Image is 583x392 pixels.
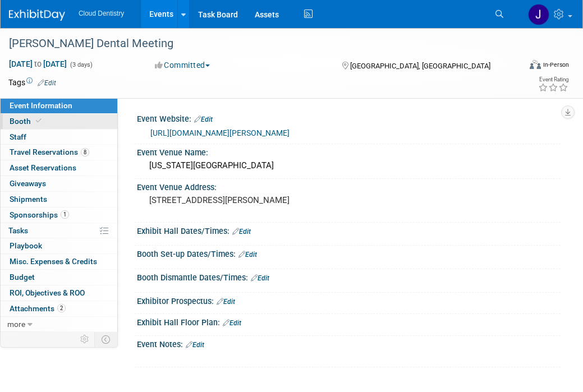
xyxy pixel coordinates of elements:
span: to [33,59,43,68]
div: Event Venue Name: [137,144,561,158]
a: Booth [1,114,117,129]
div: Booth Dismantle Dates/Times: [137,269,561,284]
div: Event Format [483,58,569,75]
span: ROI, Objectives & ROO [10,288,85,297]
div: [PERSON_NAME] Dental Meeting [5,34,513,54]
span: Asset Reservations [10,163,76,172]
a: Edit [217,298,235,306]
div: [US_STATE][GEOGRAPHIC_DATA] [145,157,552,174]
span: Sponsorships [10,210,69,219]
span: Booth [10,117,44,126]
div: Exhibit Hall Floor Plan: [137,314,561,329]
span: Tasks [8,226,28,235]
img: Format-Inperson.png [530,60,541,69]
a: Edit [251,274,269,282]
a: Attachments2 [1,301,117,316]
a: more [1,317,117,332]
span: 2 [57,304,66,312]
a: Edit [223,319,241,327]
span: Staff [10,132,26,141]
pre: [STREET_ADDRESS][PERSON_NAME] [149,195,301,205]
a: Giveaways [1,176,117,191]
div: Event Notes: [137,336,561,351]
a: Edit [232,228,251,236]
a: Staff [1,130,117,145]
a: Misc. Expenses & Credits [1,254,117,269]
span: Playbook [10,241,42,250]
a: Shipments [1,192,117,207]
div: Event Website: [137,110,561,125]
button: Committed [151,59,214,71]
span: 1 [61,210,69,219]
a: Event Information [1,98,117,113]
a: Tasks [1,223,117,238]
a: Edit [186,341,204,349]
a: Edit [238,251,257,259]
a: Travel Reservations8 [1,145,117,160]
span: [DATE] [DATE] [8,59,67,69]
span: Attachments [10,304,66,313]
td: Tags [8,77,56,88]
a: Budget [1,270,117,285]
a: Asset Reservations [1,160,117,176]
a: Edit [38,79,56,87]
div: Event Venue Address: [137,179,561,193]
div: In-Person [543,61,569,69]
span: Event Information [10,101,72,110]
a: Edit [194,116,213,123]
td: Toggle Event Tabs [95,332,118,347]
div: Event Rating [538,77,568,82]
img: Jessica Estrada [528,4,549,25]
span: [GEOGRAPHIC_DATA], [GEOGRAPHIC_DATA] [350,62,490,70]
div: Exhibit Hall Dates/Times: [137,223,561,237]
img: ExhibitDay [9,10,65,21]
span: Misc. Expenses & Credits [10,257,97,266]
i: Booth reservation complete [36,118,42,124]
a: ROI, Objectives & ROO [1,285,117,301]
span: Budget [10,273,35,282]
a: Playbook [1,238,117,253]
span: more [7,320,25,329]
span: Shipments [10,195,47,204]
span: 8 [81,148,89,156]
a: [URL][DOMAIN_NAME][PERSON_NAME] [150,128,290,137]
span: (3 days) [69,61,93,68]
span: Cloud Dentistry [79,10,124,17]
td: Personalize Event Tab Strip [75,332,95,347]
div: Booth Set-up Dates/Times: [137,246,561,260]
span: Travel Reservations [10,147,89,156]
a: Sponsorships1 [1,207,117,223]
span: Giveaways [10,179,46,188]
div: Exhibitor Prospectus: [137,293,561,307]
